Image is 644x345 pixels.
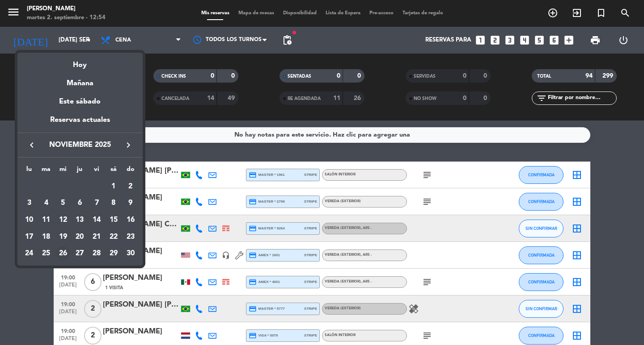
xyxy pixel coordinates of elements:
th: jueves [72,164,89,178]
td: 19 de noviembre de 2025 [55,229,72,245]
td: 26 de noviembre de 2025 [55,245,72,262]
td: 11 de noviembre de 2025 [38,212,55,229]
td: 30 de noviembre de 2025 [122,245,139,262]
td: 21 de noviembre de 2025 [88,229,105,245]
div: 12 [55,212,71,228]
div: 25 [38,246,54,262]
div: 30 [123,246,138,262]
th: sábado [105,164,122,178]
div: 8 [106,195,121,211]
div: Reservas actuales [17,114,143,133]
div: 14 [89,212,104,228]
td: 22 de noviembre de 2025 [105,229,122,245]
div: 15 [106,212,121,228]
th: miércoles [55,164,72,178]
div: 21 [89,229,104,245]
td: 14 de noviembre de 2025 [88,212,105,229]
td: 24 de noviembre de 2025 [21,245,38,262]
div: 28 [89,246,104,262]
div: 17 [21,229,37,245]
div: 9 [123,195,138,211]
div: 19 [55,229,71,245]
div: 1 [106,179,121,194]
div: 11 [38,212,54,228]
td: 16 de noviembre de 2025 [122,212,139,229]
td: 29 de noviembre de 2025 [105,245,122,262]
div: 18 [38,229,54,245]
th: lunes [21,164,38,178]
div: 5 [55,195,71,211]
div: 16 [123,212,138,228]
td: 17 de noviembre de 2025 [21,229,38,245]
td: 7 de noviembre de 2025 [88,195,105,212]
td: 25 de noviembre de 2025 [38,245,55,262]
div: 29 [106,246,121,262]
div: 24 [21,246,37,262]
td: 2 de noviembre de 2025 [122,178,139,195]
div: 10 [21,212,37,228]
td: 23 de noviembre de 2025 [122,229,139,245]
td: 3 de noviembre de 2025 [21,195,38,212]
th: domingo [122,164,139,178]
td: 9 de noviembre de 2025 [122,195,139,212]
div: 7 [89,195,104,211]
div: 26 [55,246,71,262]
td: 28 de noviembre de 2025 [88,245,105,262]
td: 8 de noviembre de 2025 [105,195,122,212]
div: 22 [106,229,121,245]
i: keyboard_arrow_right [123,140,134,150]
td: 6 de noviembre de 2025 [72,195,89,212]
td: 18 de noviembre de 2025 [38,229,55,245]
th: martes [38,164,55,178]
td: 13 de noviembre de 2025 [72,212,89,229]
div: 6 [72,195,87,211]
div: 3 [21,195,37,211]
div: 4 [38,195,54,211]
td: 5 de noviembre de 2025 [55,195,72,212]
div: 2 [123,179,138,194]
td: 1 de noviembre de 2025 [105,178,122,195]
div: 13 [72,212,87,228]
td: 10 de noviembre de 2025 [21,212,38,229]
div: Este sábado [17,89,143,114]
th: viernes [88,164,105,178]
td: NOV. [21,178,106,195]
i: keyboard_arrow_left [26,140,37,150]
button: keyboard_arrow_right [120,139,136,151]
div: Hoy [17,53,143,71]
td: 15 de noviembre de 2025 [105,212,122,229]
td: 27 de noviembre de 2025 [72,245,89,262]
td: 20 de noviembre de 2025 [72,229,89,245]
td: 12 de noviembre de 2025 [55,212,72,229]
div: 20 [72,229,87,245]
span: noviembre 2025 [40,139,120,151]
button: keyboard_arrow_left [24,139,40,151]
div: 23 [123,229,138,245]
div: 27 [72,246,87,262]
td: 4 de noviembre de 2025 [38,195,55,212]
div: Mañana [17,71,143,89]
